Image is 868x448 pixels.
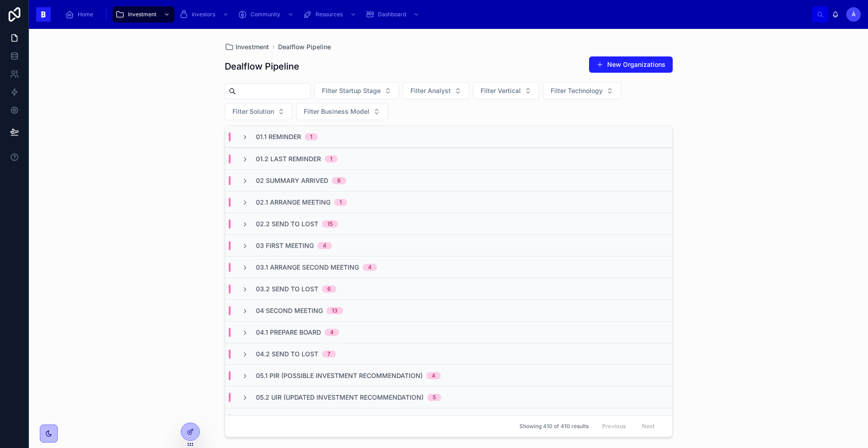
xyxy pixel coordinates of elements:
[235,6,298,23] a: Community
[296,103,388,120] button: Select Button
[256,219,318,229] span: 02.2 Send To Lost
[368,264,372,271] div: 4
[519,423,589,430] span: Showing 410 of 410 results
[378,11,406,18] span: Dashboard
[256,263,359,272] span: 03.1 Arrange Second Meeting
[256,154,321,163] span: 01.2 Last Reminder
[192,11,215,18] span: Investors
[310,133,312,140] div: 1
[323,242,326,249] div: 4
[256,285,318,294] span: 03.2 Send to Lost
[314,82,399,99] button: Select Button
[403,82,469,99] button: Select Button
[432,372,435,379] div: 4
[327,285,331,293] div: 6
[256,306,323,315] span: 04 Second Meeting
[340,199,342,206] div: 1
[473,82,539,99] button: Select Button
[332,307,338,314] div: 13
[256,198,330,207] span: 02.1 Arrange Meeting
[256,132,301,141] span: 01.1 Reminder
[250,11,280,18] span: Community
[337,177,341,184] div: 6
[128,11,156,18] span: Investment
[551,86,603,95] span: Filter Technology
[256,328,321,337] span: 04.1 Prepare Board
[852,11,856,18] span: À
[330,329,334,336] div: 4
[322,86,381,95] span: Filter Startup Stage
[256,393,424,402] span: 05.2 UIR (Updated Investment Recommendation)
[316,11,343,18] span: Resources
[176,6,233,23] a: Investors
[225,42,269,51] a: Investment
[433,394,436,401] div: 5
[327,220,333,228] div: 15
[78,11,93,18] span: Home
[330,155,332,163] div: 1
[543,82,621,99] button: Select Button
[256,415,318,424] span: 05.4 Send to Lost
[232,107,274,116] span: Filter Solution
[481,86,521,95] span: Filter Vertical
[327,350,330,358] div: 7
[304,107,369,116] span: Filter Business Model
[36,7,51,22] img: App logo
[256,371,423,380] span: 05.1 PIR (Possible Investment Recommendation)
[225,103,292,120] button: Select Button
[256,176,328,185] span: 02 Summary Arrived
[363,6,424,23] a: Dashboard
[410,86,451,95] span: Filter Analyst
[113,6,175,23] a: Investment
[589,56,673,73] button: New Organizations
[225,60,299,73] h1: Dealflow Pipeline
[278,42,331,51] a: Dealflow Pipeline
[62,6,99,23] a: Home
[300,6,361,23] a: Resources
[58,5,812,24] div: scrollable content
[236,42,269,51] span: Investment
[256,350,318,359] span: 04.2 Send to Lost
[256,241,314,250] span: 03 First Meeting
